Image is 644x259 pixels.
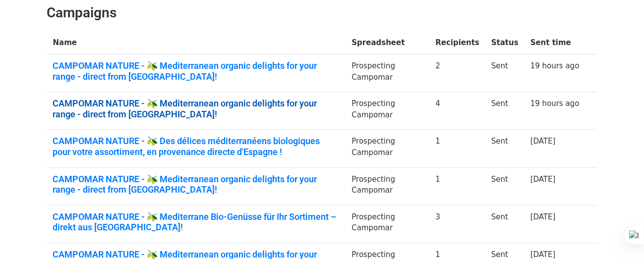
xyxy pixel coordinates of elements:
td: 1 [429,167,485,205]
h2: Campaigns [47,4,597,21]
a: CAMPOMAR NATURE - 🫒 Des délices méditerranéens biologiques pour votre assortiment, en provenance ... [53,136,340,157]
a: CAMPOMAR NATURE - 🫒 Mediterranean organic delights for your range - direct from [GEOGRAPHIC_DATA]! [53,174,340,195]
td: Sent [485,54,525,92]
iframe: Chat Widget [594,211,644,259]
th: Status [485,31,525,54]
td: Sent [485,205,525,243]
a: CAMPOMAR NATURE - 🫒 Mediterranean organic delights for your range - direct from [GEOGRAPHIC_DATA]! [53,60,340,82]
a: 19 hours ago [530,61,580,70]
td: 4 [429,92,485,130]
td: Sent [485,92,525,130]
th: Recipients [429,31,485,54]
td: Prospecting Campomar [346,92,429,130]
th: Spreadsheet [346,31,429,54]
a: [DATE] [530,175,556,184]
td: Prospecting Campomar [346,130,429,167]
td: 1 [429,130,485,167]
th: Sent time [525,31,585,54]
td: 2 [429,54,485,92]
td: Prospecting Campomar [346,167,429,205]
a: [DATE] [530,137,556,146]
td: Prospecting Campomar [346,205,429,243]
td: Prospecting Campomar [346,54,429,92]
a: [DATE] [530,250,556,259]
div: Chat-Widget [594,211,644,259]
a: CAMPOMAR NATURE - 🫒 Mediterranean organic delights for your range - direct from [GEOGRAPHIC_DATA]! [53,98,340,119]
a: 19 hours ago [530,99,580,108]
a: [DATE] [530,212,556,221]
td: Sent [485,130,525,167]
td: Sent [485,167,525,205]
a: CAMPOMAR NATURE - 🫒 Mediterrane Bio-Genüsse für Ihr Sortiment – direkt aus [GEOGRAPHIC_DATA]! [53,211,340,233]
th: Name [47,31,346,54]
td: 3 [429,205,485,243]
